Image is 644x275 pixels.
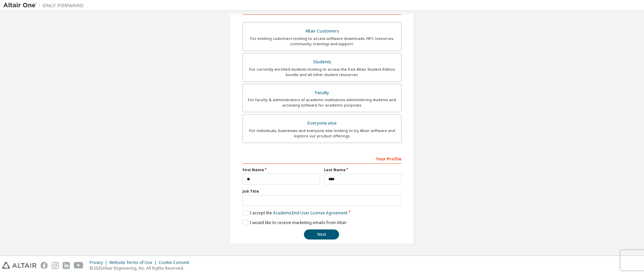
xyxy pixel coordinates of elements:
[324,167,401,173] label: Last Name
[247,67,397,77] div: For currently enrolled students looking to access the free Altair Student Edition bundle and all ...
[243,153,401,164] div: Your Profile
[90,265,193,271] p: © 2025 Altair Engineering, Inc. All Rights Reserved.
[3,2,87,9] img: Altair One
[247,88,397,97] div: Faculty
[90,260,109,265] div: Privacy
[247,36,397,47] div: For existing customers looking to access software downloads, HPC resources, community, trainings ...
[243,220,347,225] label: I would like to receive marketing emails from Altair
[52,262,59,269] img: instagram.svg
[74,262,84,269] img: youtube.svg
[304,229,339,239] button: Next
[243,167,320,173] label: First Name
[243,210,347,216] label: I accept the
[247,57,397,67] div: Students
[247,128,397,139] div: For individuals, businesses and everyone else looking to try Altair software and explore our prod...
[243,189,401,194] label: Job Title
[2,262,37,269] img: altair_logo.svg
[109,260,159,265] div: Website Terms of Use
[63,262,70,269] img: linkedin.svg
[247,97,397,108] div: For faculty & administrators of academic institutions administering students and accessing softwa...
[247,119,397,128] div: Everyone else
[247,26,397,36] div: Altair Customers
[159,260,193,265] div: Cookie Consent
[273,210,347,216] a: Academic End-User License Agreement
[41,262,48,269] img: facebook.svg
